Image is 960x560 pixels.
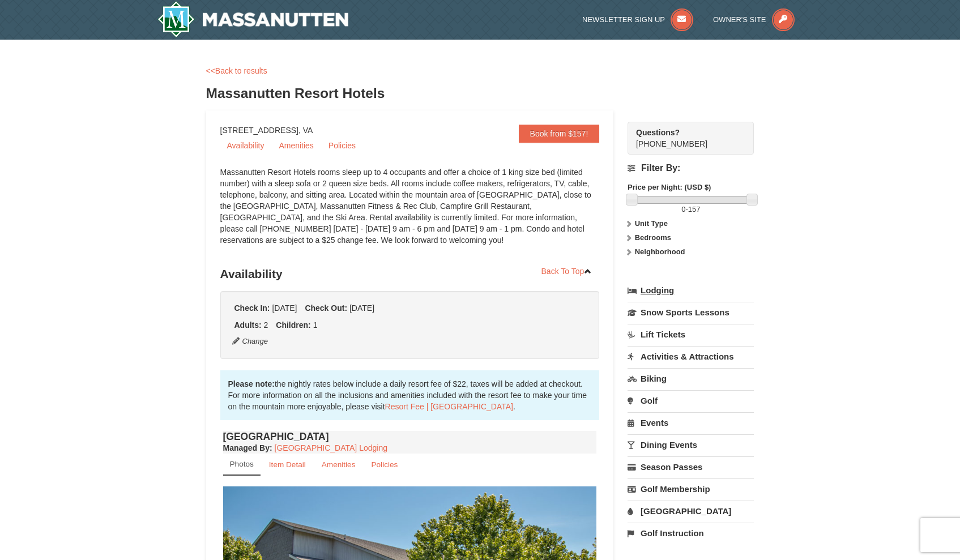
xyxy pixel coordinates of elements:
a: Snow Sports Lessons [628,302,754,323]
span: [PHONE_NUMBER] [636,127,733,148]
div: the nightly rates below include a daily resort fee of $22, taxes will be added at checkout. For m... [220,370,600,420]
a: Biking [628,368,754,389]
span: 2 [264,320,268,330]
span: 157 [688,205,701,213]
a: Item Detail [262,454,313,476]
strong: Bedrooms [635,233,671,242]
strong: Adults: [234,320,262,330]
strong: Check Out: [305,303,347,313]
small: Amenities [322,460,356,469]
h4: Filter By: [628,163,754,173]
a: Activities & Attractions [628,346,754,367]
span: Newsletter Sign Up [582,15,665,24]
a: Policies [364,454,405,476]
a: Availability [220,137,271,154]
a: Resort Fee | [GEOGRAPHIC_DATA] [385,402,513,411]
strong: Please note: [228,379,275,388]
label: - [628,204,754,215]
a: Photos [223,454,261,476]
small: Item Detail [269,460,306,469]
img: Massanutten Resort Logo [157,1,349,37]
a: Events [628,412,754,433]
strong: Price per Night: (USD $) [628,183,711,191]
strong: Questions? [636,128,680,137]
a: Amenities [272,137,320,154]
a: Golf [628,390,754,411]
span: 0 [681,205,685,213]
span: 1 [313,320,318,330]
small: Photos [230,460,254,468]
span: Managed By [223,443,270,452]
a: Lodging [628,280,754,301]
h3: Availability [220,263,600,285]
a: <<Back to results [206,66,267,75]
strong: Check In: [234,303,270,313]
a: Newsletter Sign Up [582,15,693,24]
a: Book from $157! [519,125,600,143]
a: Season Passes [628,456,754,477]
strong: : [223,443,272,452]
h3: Massanutten Resort Hotels [206,82,754,105]
button: Change [232,335,269,348]
a: Golf Instruction [628,523,754,544]
a: [GEOGRAPHIC_DATA] Lodging [275,443,387,452]
a: Lift Tickets [628,324,754,345]
a: Golf Membership [628,478,754,499]
a: [GEOGRAPHIC_DATA] [628,501,754,521]
div: Massanutten Resort Hotels rooms sleep up to 4 occupants and offer a choice of 1 king size bed (li... [220,166,600,257]
span: Owner's Site [713,15,766,24]
strong: Unit Type [635,219,668,228]
strong: Neighborhood [635,247,685,256]
a: Policies [322,137,362,154]
a: Back To Top [534,263,600,280]
span: [DATE] [272,303,297,313]
a: Amenities [314,454,363,476]
span: [DATE] [349,303,374,313]
a: Massanutten Resort [157,1,349,37]
small: Policies [371,460,398,469]
h4: [GEOGRAPHIC_DATA] [223,431,597,442]
strong: Children: [276,320,310,330]
a: Owner's Site [713,15,795,24]
a: Dining Events [628,434,754,455]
